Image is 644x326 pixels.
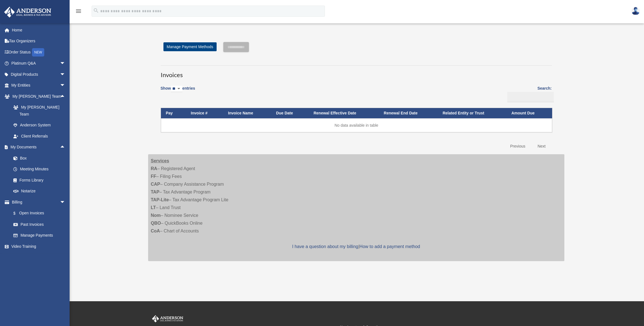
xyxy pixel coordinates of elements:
[4,91,74,102] a: My [PERSON_NAME] Teamarrow_drop_up
[507,92,554,102] input: Search:
[8,120,74,131] a: Anderson System
[151,229,160,233] strong: CoA
[163,42,217,51] a: Manage Payment Methods
[631,7,640,15] img: User Pic
[4,46,74,58] a: Order StatusNEW
[151,205,156,210] strong: LT
[75,8,82,14] i: menu
[151,158,169,163] strong: Services
[93,8,99,14] i: search
[223,108,271,118] th: Invoice Name: activate to sort column ascending
[151,221,161,225] strong: QBO
[60,80,71,91] span: arrow_drop_down
[4,197,71,208] a: Billingarrow_drop_down
[438,108,506,118] th: Related Entity or Trust: activate to sort column ascending
[171,86,182,92] select: Showentries
[161,108,186,118] th: Pay: activate to sort column descending
[151,166,157,171] strong: RA
[186,108,223,118] th: Invoice #: activate to sort column ascending
[8,230,71,241] a: Manage Payments
[3,7,53,18] img: Anderson Advisors Platinum Portal
[379,108,437,118] th: Renewal End Date: activate to sort column ascending
[4,80,74,91] a: My Entitiesarrow_drop_down
[8,164,74,175] a: Meeting Minutes
[4,241,74,252] a: Video Training
[506,141,529,152] a: Previous
[8,208,68,219] a: $Open Invoices
[151,197,169,202] strong: TAP-Lite
[8,102,74,120] a: My [PERSON_NAME] Team
[4,142,74,153] a: My Documentsarrow_drop_up
[8,186,74,197] a: Notarize
[151,213,161,218] strong: Nom
[359,244,420,249] a: How to add a payment method
[60,142,71,153] span: arrow_drop_up
[533,141,550,152] a: Next
[161,65,552,79] h3: Invoices
[151,315,184,322] img: Anderson Advisors Platinum Portal
[75,10,82,14] a: menu
[4,58,74,69] a: Platinum Q&Aarrow_drop_down
[151,182,160,187] strong: CAP
[8,175,74,186] a: Forms Library
[4,69,74,80] a: Digital Productsarrow_drop_down
[151,190,160,194] strong: TAP
[4,36,74,47] a: Tax Organizers
[161,85,195,98] label: Show entries
[32,48,44,57] div: NEW
[8,131,74,142] a: Client Referrals
[505,85,552,102] label: Search:
[60,69,71,80] span: arrow_drop_down
[506,108,552,118] th: Amount Due: activate to sort column ascending
[148,154,564,261] div: – Registered Agent – Filing Fees – Company Assistance Program – Tax Advantage Program – Tax Advan...
[308,108,379,118] th: Renewal Effective Date: activate to sort column ascending
[151,243,562,251] p: |
[60,58,71,69] span: arrow_drop_down
[271,108,309,118] th: Due Date: activate to sort column ascending
[60,197,71,208] span: arrow_drop_down
[4,24,74,36] a: Home
[151,174,156,179] strong: FF
[16,210,19,217] span: $
[292,244,358,249] a: I have a question about my billing
[8,153,74,164] a: Box
[161,118,552,132] td: No data available in table
[60,91,71,102] span: arrow_drop_up
[8,219,71,230] a: Past Invoices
